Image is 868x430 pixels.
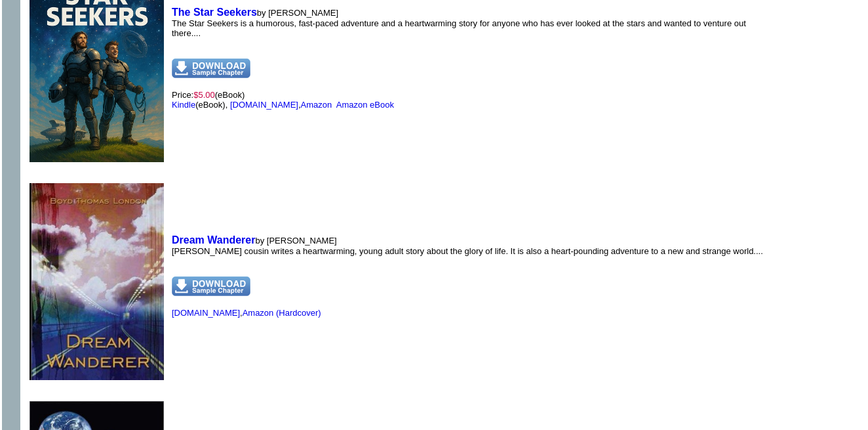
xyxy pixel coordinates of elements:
a: The Star Seekers [172,7,257,18]
font: by [PERSON_NAME] The Star Seekers is a humorous, fast-paced adventure and a heartwarming story fo... [172,8,746,48]
font: (eBook), [172,100,227,110]
img: dnsample.png [172,58,250,78]
a: Kindle [172,100,195,110]
font: by [PERSON_NAME] [PERSON_NAME] cousin writes a heartwarming, young adult story about the glory of... [172,236,763,266]
img: dnsample.png [172,276,250,296]
img: 79904.jpg [30,183,164,380]
a: Amazon [301,100,332,110]
font: (eBook) [172,90,394,110]
a: Amazon (Hardcover) [243,308,321,318]
a: Amazon eBook [336,100,394,110]
font: , [230,100,394,110]
font: , [172,308,323,318]
a: [DOMAIN_NAME] [172,308,240,318]
a: [DOMAIN_NAME] [230,100,298,110]
font: Price: [172,90,394,110]
font: $5.00 [193,90,215,100]
a: Dream Wanderer [172,234,255,246]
